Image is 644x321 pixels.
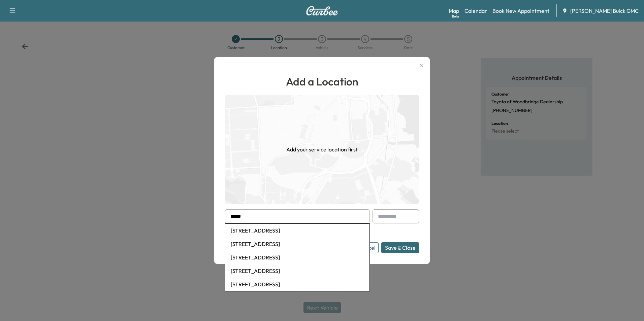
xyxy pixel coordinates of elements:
[452,14,459,19] div: Beta
[225,251,369,264] li: [STREET_ADDRESS]
[225,237,369,251] li: [STREET_ADDRESS]
[225,73,419,90] h1: Add a Location
[225,278,369,291] li: [STREET_ADDRESS]
[286,145,358,153] h1: Add your service location first
[225,264,369,278] li: [STREET_ADDRESS]
[449,7,459,15] a: MapBeta
[492,7,549,15] a: Book New Appointment
[306,6,338,15] img: Curbee Logo
[570,7,639,15] span: [PERSON_NAME] Buick GMC
[464,7,487,15] a: Calendar
[225,95,419,204] img: empty-map-CL6vilOE.png
[381,242,419,253] button: Save & Close
[225,224,369,237] li: [STREET_ADDRESS]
